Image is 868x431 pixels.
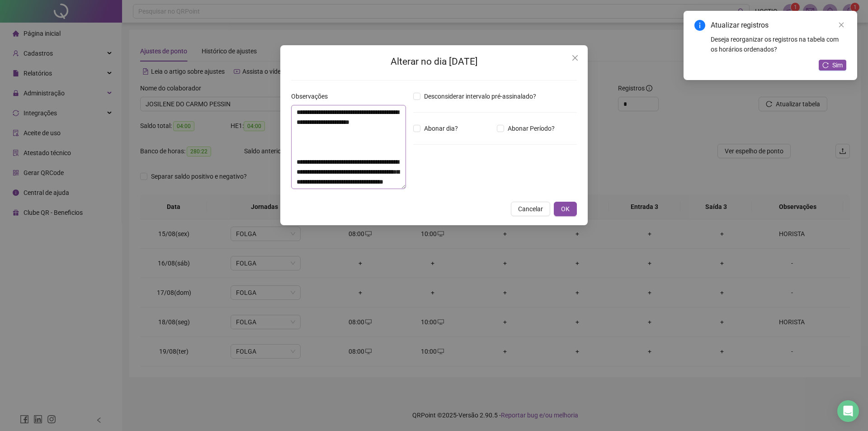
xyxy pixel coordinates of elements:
span: OK [561,204,570,214]
div: Open Intercom Messenger [837,400,859,422]
span: reload [822,62,829,68]
a: Close [836,20,846,30]
span: close [838,22,844,28]
button: Close [568,51,582,65]
div: Atualizar registros [711,20,846,31]
label: Observações [291,91,334,101]
span: Sim [832,60,843,70]
button: Sim [819,60,846,71]
div: Deseja reorganizar os registros na tabela com os horários ordenados? [711,34,846,54]
span: Cancelar [518,204,543,214]
span: info-circle [694,20,705,31]
button: Cancelar [511,202,550,216]
button: OK [554,202,577,216]
span: Abonar dia? [420,123,462,133]
span: Desconsiderar intervalo pré-assinalado? [420,91,540,101]
span: Abonar Período? [504,123,558,133]
h2: Alterar no dia [DATE] [291,54,577,69]
span: close [571,54,579,62]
